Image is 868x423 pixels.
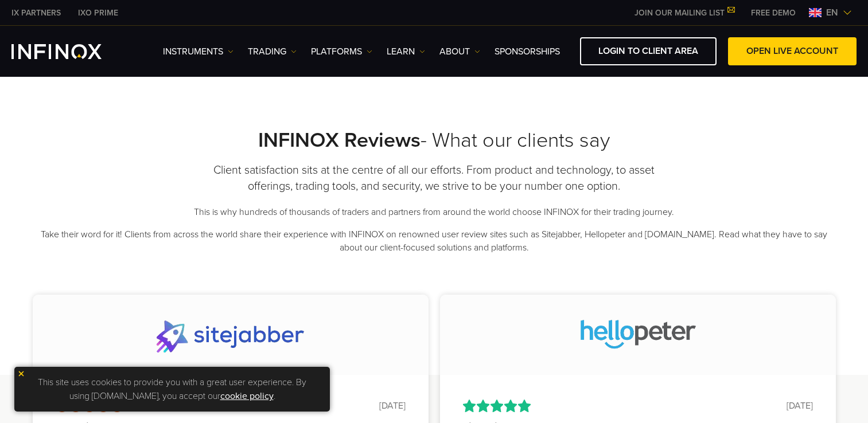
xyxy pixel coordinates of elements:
[69,7,127,19] a: INFINOX
[163,45,233,58] a: Instruments
[311,45,372,58] a: PLATFORMS
[742,7,804,19] a: INFINOX MENU
[33,228,836,254] p: Take their word for it! Clients from across the world share their experience with INFINOX on reno...
[3,7,69,19] a: INFINOX
[33,128,836,153] h2: - What our clients say
[728,37,857,65] a: OPEN LIVE ACCOUNT
[495,45,560,58] a: SPONSORSHIPS
[580,37,717,65] a: LOGIN TO CLIENT AREA
[33,206,836,219] p: This is why hundreds of thousands of traders and partners from around the world choose INFINOX fo...
[205,162,664,194] h3: Client satisfaction sits at the centre of all our efforts. From product and technology, to asset ...
[220,390,274,402] a: cookie policy
[11,44,129,59] a: INFINOX Logo
[379,398,406,414] div: [DATE]
[248,45,297,58] a: TRADING
[822,6,843,19] span: en
[387,45,425,58] a: Learn
[20,373,324,406] p: This site uses cookies to provide you with a great user experience. By using [DOMAIN_NAME], you a...
[258,128,421,152] strong: INFINOX Reviews
[626,8,742,18] a: JOIN OUR MAILING LIST
[17,370,25,378] img: yellow close icon
[439,45,480,58] a: ABOUT
[787,398,813,414] div: [DATE]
